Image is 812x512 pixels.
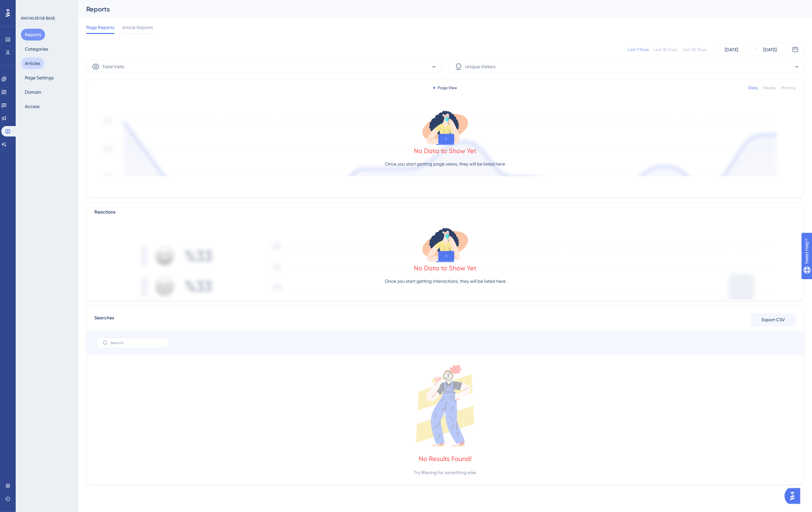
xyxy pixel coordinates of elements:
[21,16,55,21] div: KNOWLEDGE BASE
[654,47,677,52] div: Last 30 Days
[414,146,477,155] div: No Data to Show Yet
[748,85,758,90] div: Daily
[21,29,45,40] button: Reports
[86,24,114,31] span: Page Reports
[21,72,57,84] button: Page Settings
[122,24,153,31] span: Article Reports
[465,63,495,71] span: Unique Visitors
[725,46,738,54] div: [DATE]
[762,316,785,324] span: Export CSV
[110,341,163,345] input: Search
[751,313,796,327] button: Export CSV
[414,469,477,476] div: Try filtering for something else.
[21,101,43,112] button: Access
[795,61,799,72] span: -
[21,86,45,98] button: Domain
[763,46,777,54] div: [DATE]
[385,277,506,285] p: Once you start getting interactions, they will be listed here
[419,454,472,463] div: No Results Found!
[94,314,114,326] span: Searches
[781,85,796,90] div: Monthly
[414,264,477,273] div: No Data to Show Yet
[628,47,649,52] div: Last 7 Days
[15,2,41,9] span: Need Help?
[785,486,804,506] iframe: UserGuiding AI Assistant Launcher
[102,63,124,71] span: Total Visits
[432,61,436,72] span: -
[86,5,788,14] div: Reports
[433,85,457,90] div: Page View
[21,43,52,55] button: Categories
[763,85,776,90] div: Weekly
[94,208,796,216] div: Reactions
[385,160,505,168] p: Once you start getting page views, they will be listed here
[683,47,706,52] div: Last 90 Days
[21,57,44,69] button: Articles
